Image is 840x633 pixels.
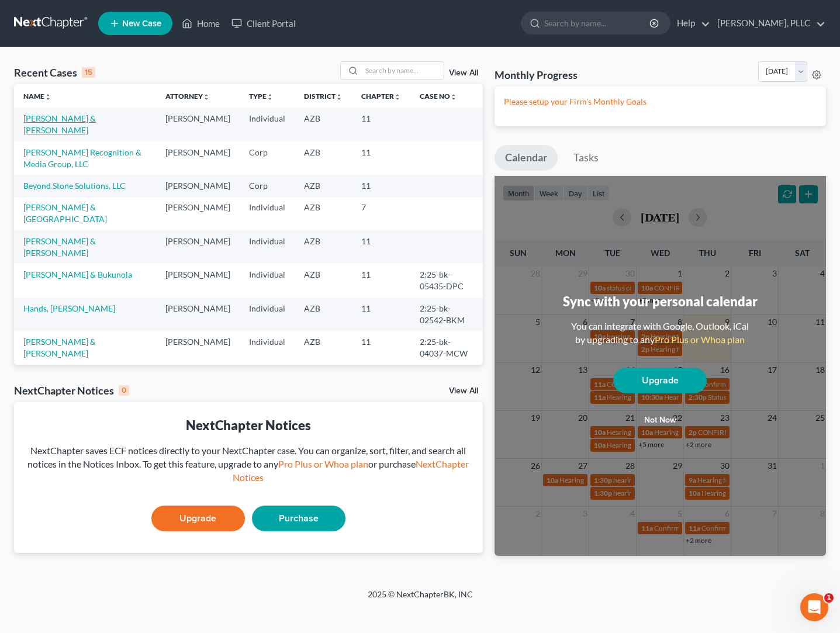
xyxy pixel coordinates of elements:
[156,108,240,141] td: [PERSON_NAME]
[156,197,240,230] td: [PERSON_NAME]
[800,593,828,621] iframe: Intercom live chat
[295,365,352,398] td: AZB
[420,92,457,101] a: Case Nounfold_more
[352,264,410,297] td: 11
[156,331,240,364] td: [PERSON_NAME]
[156,264,240,297] td: [PERSON_NAME]
[613,409,707,432] button: Not now
[495,145,558,171] a: Calendar
[295,264,352,297] td: AZB
[156,230,240,264] td: [PERSON_NAME]
[240,230,295,264] td: Individual
[295,108,352,141] td: AZB
[119,385,129,396] div: 0
[14,65,95,79] div: Recent Cases
[156,298,240,331] td: [PERSON_NAME]
[23,416,473,434] div: NextChapter Notices
[82,67,95,78] div: 15
[352,298,410,331] td: 11
[352,197,410,230] td: 7
[203,94,210,101] i: unfold_more
[23,181,126,191] a: Beyond Stone Solutions, LLC
[278,458,368,469] a: Pro Plus or Whoa plan
[352,108,410,141] td: 11
[450,94,457,101] i: unfold_more
[352,230,410,264] td: 11
[240,197,295,230] td: Individual
[240,108,295,141] td: Individual
[295,197,352,230] td: AZB
[295,331,352,364] td: AZB
[336,94,343,101] i: unfold_more
[410,264,483,297] td: 2:25-bk-05435-DPC
[352,365,410,398] td: 11
[449,69,478,77] a: View All
[176,13,226,34] a: Home
[23,269,132,279] a: [PERSON_NAME] & Bukunola
[352,175,410,196] td: 11
[295,175,352,196] td: AZB
[240,141,295,175] td: Corp
[252,506,345,531] a: Purchase
[613,368,707,393] a: Upgrade
[544,12,651,34] input: Search by name...
[410,331,483,364] td: 2:25-bk-04037-MCW
[295,298,352,331] td: AZB
[156,175,240,196] td: [PERSON_NAME]
[671,13,710,34] a: Help
[410,298,483,331] td: 2:25-bk-02542-BKM
[361,92,401,101] a: Chapterunfold_more
[240,331,295,364] td: Individual
[563,292,758,310] div: Sync with your personal calendar
[23,444,473,485] div: NextChapter saves ECF notices directly to your NextChapter case. You can organize, sort, filter, ...
[295,141,352,175] td: AZB
[23,303,115,313] a: Hands, [PERSON_NAME]
[87,589,753,610] div: 2025 © NextChapterBK, INC
[226,13,302,34] a: Client Portal
[655,334,745,345] a: Pro Plus or Whoa plan
[362,62,444,79] input: Search by name...
[711,13,825,34] a: [PERSON_NAME], PLLC
[23,113,96,135] a: [PERSON_NAME] & [PERSON_NAME]
[44,94,51,101] i: unfold_more
[394,94,401,101] i: unfold_more
[240,264,295,297] td: Individual
[122,19,161,28] span: New Case
[240,365,295,398] td: Corp
[295,230,352,264] td: AZB
[23,202,107,224] a: [PERSON_NAME] & [GEOGRAPHIC_DATA]
[304,92,343,101] a: Districtunfold_more
[352,331,410,364] td: 11
[240,175,295,196] td: Corp
[566,320,753,347] div: You can integrate with Google, Outlook, iCal by upgrading to any
[563,145,609,171] a: Tasks
[151,506,245,531] a: Upgrade
[352,141,410,175] td: 11
[249,92,274,101] a: Typeunfold_more
[165,92,210,101] a: Attorneyunfold_more
[267,94,274,101] i: unfold_more
[23,337,96,358] a: [PERSON_NAME] & [PERSON_NAME]
[449,387,478,395] a: View All
[240,298,295,331] td: Individual
[824,593,834,603] span: 1
[23,147,141,169] a: [PERSON_NAME] Recognition & Media Group, LLC
[156,141,240,175] td: [PERSON_NAME]
[410,365,483,398] td: 2:25-bk-06519-BMW
[14,383,129,397] div: NextChapter Notices
[233,458,469,483] a: NextChapter Notices
[495,68,578,82] h3: Monthly Progress
[504,96,817,108] p: Please setup your Firm's Monthly Goals
[23,236,96,258] a: [PERSON_NAME] & [PERSON_NAME]
[156,365,240,398] td: [PERSON_NAME]
[23,92,51,101] a: Nameunfold_more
